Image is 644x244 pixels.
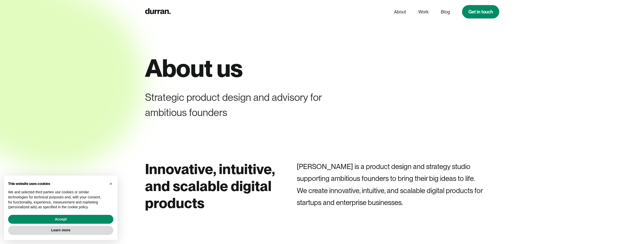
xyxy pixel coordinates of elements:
[462,5,499,18] a: Get in touch
[8,226,113,235] button: Learn more
[145,55,499,82] h1: About us
[107,180,115,188] button: Close this notice
[8,215,113,224] button: Accept
[297,161,499,209] p: [PERSON_NAME] is a product design and strategy studio supporting ambitious founders to bring thei...
[8,182,105,186] h2: This website uses cookies
[145,161,277,212] h3: Innovative, intuitive, and scalable digital products
[441,7,450,17] a: Blog
[145,7,171,17] a: home
[418,7,429,17] a: Work
[145,90,364,120] div: Strategic product design and advisory for ambitious founders
[394,7,406,17] a: About
[109,181,112,186] span: ×
[8,190,105,210] p: We and selected third parties use cookies or similar technologies for technical purposes and, wit...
